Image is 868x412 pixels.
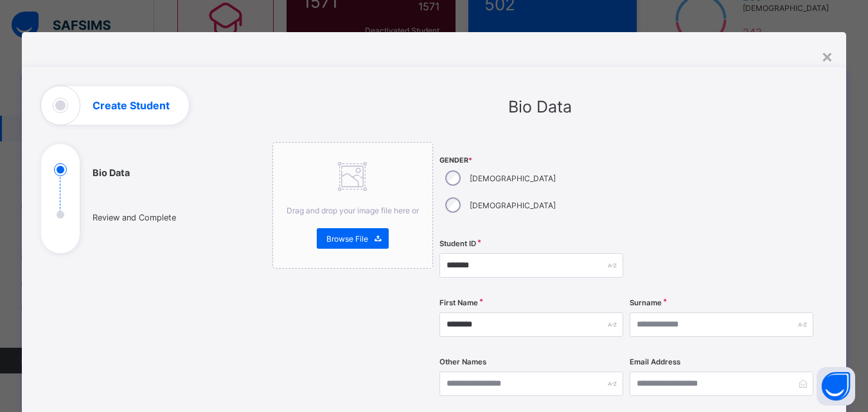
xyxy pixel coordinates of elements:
[508,97,572,116] span: Bio Data
[93,100,170,111] h1: Create Student
[630,357,680,366] label: Email Address
[470,201,556,210] label: [DEMOGRAPHIC_DATA]
[470,174,556,183] label: [DEMOGRAPHIC_DATA]
[439,156,623,165] span: Gender
[439,357,486,366] label: Other Names
[287,206,419,215] span: Drag and drop your image file here or
[439,239,476,248] label: Student ID
[821,45,833,67] div: ×
[630,298,662,307] label: Surname
[326,234,368,244] span: Browse File
[439,298,478,307] label: First Name
[817,367,855,406] button: Open asap
[272,142,433,269] div: Drag and drop your image file here orBrowse File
